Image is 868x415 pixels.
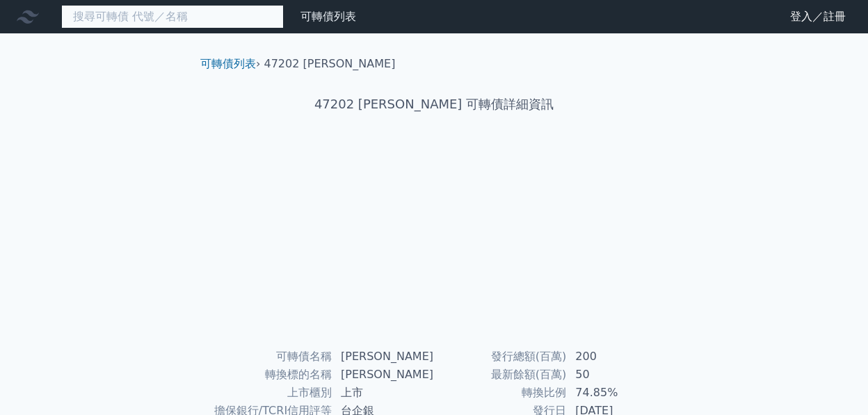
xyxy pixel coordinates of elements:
a: 登入／註冊 [779,6,857,28]
a: 可轉債列表 [300,10,356,23]
td: 轉換比例 [434,384,567,402]
td: 50 [567,366,662,384]
td: [PERSON_NAME] [332,366,434,384]
h1: 47202 [PERSON_NAME] 可轉債詳細資訊 [189,95,679,114]
td: 可轉債名稱 [206,348,332,366]
td: 上市櫃別 [206,384,332,402]
li: › [200,56,260,72]
input: 搜尋可轉債 代號／名稱 [61,5,284,29]
td: 74.85% [567,384,662,402]
td: 最新餘額(百萬) [434,366,567,384]
td: 200 [567,348,662,366]
td: 上市 [332,384,434,402]
a: 可轉債列表 [200,57,256,70]
td: 發行總額(百萬) [434,348,567,366]
li: 47202 [PERSON_NAME] [264,56,396,72]
td: [PERSON_NAME] [332,348,434,366]
td: 轉換標的名稱 [206,366,332,384]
